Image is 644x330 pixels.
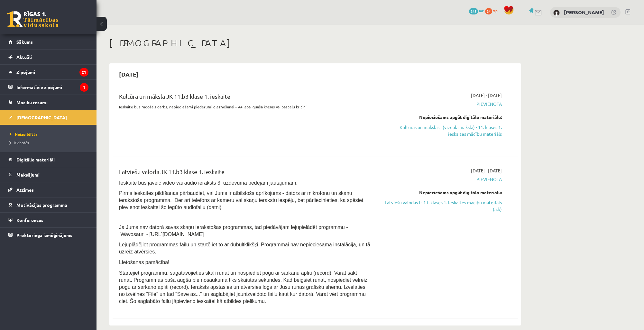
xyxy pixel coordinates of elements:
[10,131,90,137] a: Neizpildītās
[8,110,88,125] a: [DEMOGRAPHIC_DATA]
[119,92,371,104] div: Kultūra un māksla JK 11.b3 klase 1. ieskaite
[16,187,34,193] span: Atzīmes
[479,8,484,13] span: mP
[8,213,88,227] a: Konferences
[16,99,48,105] span: Mācību resursi
[8,228,88,243] a: Proktoringa izmēģinājums
[16,217,43,223] span: Konferences
[8,50,88,64] a: Aktuāli
[16,157,55,162] span: Digitālie materiāli
[8,167,88,182] a: Maksājumi
[10,140,29,145] span: Izlabotās
[8,182,88,197] a: Atzīmes
[80,83,88,92] i: 1
[113,67,145,82] h2: [DATE]
[8,34,88,49] a: Sākums
[469,8,484,13] a: 245 mP
[8,65,88,79] a: Ziņojumi21
[381,176,502,183] span: Pievienota
[381,199,502,213] a: Latviešu valodas I - 11. klases 1. ieskaites mācību materiāls (a,b)
[471,167,502,174] span: [DATE] - [DATE]
[485,8,501,13] a: 24 xp
[8,197,88,212] a: Motivācijas programma
[381,189,502,196] div: Nepieciešams apgūt digitālo materiālu:
[10,132,38,137] span: Neizpildītās
[381,101,502,107] span: Pievienota
[8,80,88,95] a: Informatīvie ziņojumi1
[471,92,502,99] span: [DATE] - [DATE]
[119,225,348,237] span: Ja Jums nav datorā savas skaņu ierakstošas programmas, tad piedāvājam lejupielādēt programmu - Wa...
[16,115,67,120] span: [DEMOGRAPHIC_DATA]
[16,232,72,238] span: Proktoringa izmēģinājums
[493,8,497,13] span: xp
[16,202,67,208] span: Motivācijas programma
[8,95,88,110] a: Mācību resursi
[119,167,371,179] div: Latviešu valoda JK 11.b3 klase 1. ieskaite
[7,11,59,27] a: Rīgas 1. Tālmācības vidusskola
[79,68,88,77] i: 21
[119,260,170,265] span: Lietošanas pamācība!
[16,80,88,95] legend: Informatīvie ziņojumi
[119,242,370,254] span: Lejuplādējiet programmas failu un startējiet to ar dubultklikšķi. Programmai nav nepieciešama ins...
[469,8,478,14] span: 245
[553,10,560,16] img: Andris Simanovičs
[8,152,88,167] a: Digitālie materiāli
[16,39,33,45] span: Sākums
[564,9,604,15] a: [PERSON_NAME]
[109,38,521,49] h1: [DEMOGRAPHIC_DATA]
[16,54,32,60] span: Aktuāli
[485,8,492,14] span: 24
[10,140,90,145] a: Izlabotās
[119,180,298,186] span: Ieskaitē būs jāveic video vai audio ieraksts 3. uzdevuma pēdējam jautājumam.
[16,167,88,182] legend: Maksājumi
[119,104,371,110] p: Ieskaitē būs radošais darbs, nepieciešami piederumi gleznošanai – A4 lapa, guaša krāsas vai paste...
[381,114,502,121] div: Nepieciešams apgūt digitālo materiālu:
[381,124,502,137] a: Kultūras un mākslas I (vizuālā māksla) - 11. klases 1. ieskaites mācību materiāls
[119,270,367,304] span: Startējiet programmu, sagatavojieties skaļi runāt un nospiediet pogu ar sarkanu aplīti (record). ...
[16,65,88,79] legend: Ziņojumi
[119,190,363,210] span: Pirms ieskaites pildīšanas pārbaudiet, vai Jums ir atbilstošs aprīkojums - dators ar mikrofonu un...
